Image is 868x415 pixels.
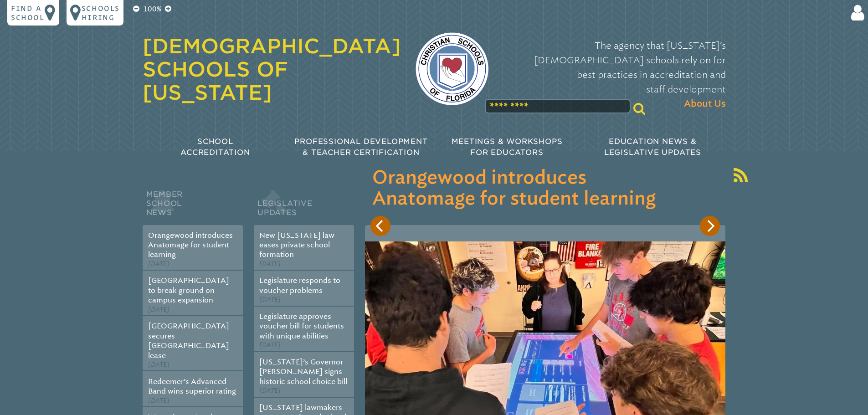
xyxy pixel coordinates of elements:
a: [US_STATE]’s Governor [PERSON_NAME] signs historic school choice bill [259,358,347,386]
h3: Orangewood introduces Anatomage for student learning [372,168,718,210]
p: Find a school [11,4,45,22]
span: [DATE] [148,361,169,369]
button: Next [700,216,720,236]
span: [DATE] [259,260,281,268]
a: [DEMOGRAPHIC_DATA] Schools of [US_STATE] [143,34,401,104]
a: Redeemer’s Advanced Band wins superior rating [148,377,236,395]
button: Previous [370,216,390,236]
span: [DATE] [259,296,281,303]
p: 100% [141,4,163,15]
span: [DATE] [259,341,281,349]
span: [DATE] [148,260,169,268]
a: [GEOGRAPHIC_DATA] to break ground on campus expansion [148,276,229,304]
span: School Accreditation [180,137,250,157]
a: Orangewood introduces Anatomage for student learning [148,231,233,259]
p: Schools Hiring [82,4,120,22]
h2: Legislative Updates [254,188,354,225]
span: [DATE] [148,397,169,405]
span: Education News & Legislative Updates [604,137,701,157]
span: Meetings & Workshops for Educators [452,137,563,157]
a: New [US_STATE] law eases private school formation [259,231,334,259]
a: Legislature responds to voucher problems [259,276,340,294]
span: Professional Development & Teacher Certification [294,137,427,157]
p: The agency that [US_STATE]’s [DEMOGRAPHIC_DATA] schools rely on for best practices in accreditati... [503,38,726,111]
a: Legislature approves voucher bill for students with unique abilities [259,312,344,340]
a: [GEOGRAPHIC_DATA] secures [GEOGRAPHIC_DATA] lease [148,322,229,359]
span: [DATE] [148,306,169,313]
h2: Member School News [143,188,243,225]
img: csf-logo-web-colors.png [416,32,488,105]
span: [DATE] [259,387,281,395]
span: About Us [684,97,726,111]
